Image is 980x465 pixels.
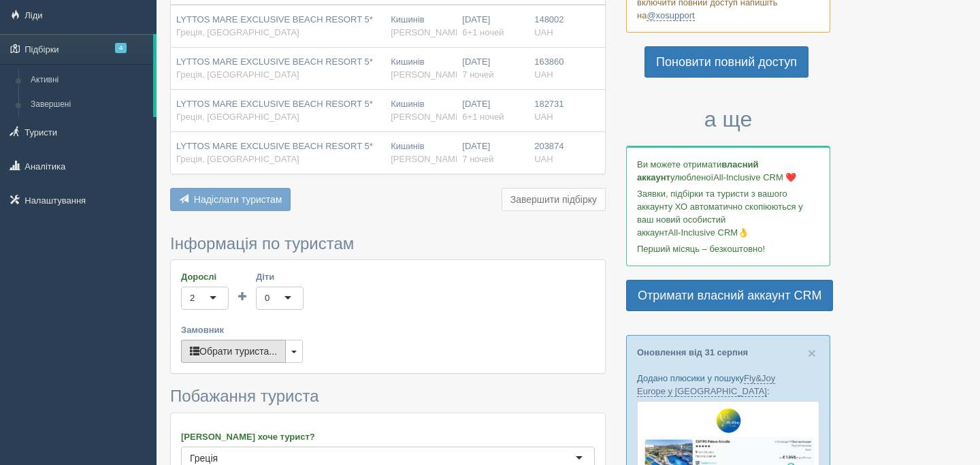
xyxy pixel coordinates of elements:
[256,270,304,283] label: Діти
[647,10,694,21] a: @xosupport
[391,98,451,123] div: Кишинів
[713,172,796,182] span: All-Inclusive CRM ❤️
[462,27,504,37] span: 6+1 ночей
[391,140,451,165] div: Кишинів
[265,291,269,305] div: 0
[626,108,830,131] h3: а ще
[462,56,523,81] div: [DATE]
[637,242,819,255] p: Перший місяць – безкоштовно!
[637,158,819,184] p: Ви можете отримати улюбленої
[181,340,286,363] button: Обрати туриста...
[391,56,451,81] div: Кишинів
[170,387,319,405] span: Побажання туриста
[24,93,153,117] a: Завершені
[637,372,819,398] p: Додано плюсики у пошуку :
[637,187,819,239] p: Заявки, підбірки та туристи з вашого аккаунту ХО автоматично скопіюються у ваш новий особистий ак...
[462,112,504,122] span: 6+1 ночей
[176,27,299,37] span: Греція, [GEOGRAPHIC_DATA]
[190,451,218,465] div: Греція
[176,69,299,80] span: Греція, [GEOGRAPHIC_DATA]
[170,235,606,253] h3: Інформація по туристам
[534,154,553,164] span: UAH
[176,154,299,164] span: Греція, [GEOGRAPHIC_DATA]
[502,188,606,211] button: Завершити підбірку
[462,69,493,80] span: 7 ночей
[534,112,553,122] span: UAH
[391,112,463,122] span: [PERSON_NAME]
[534,14,563,25] span: 148002
[626,280,833,311] a: Отримати власний аккаунт CRM
[462,154,493,164] span: 7 ночей
[181,430,595,443] label: [PERSON_NAME] хоче турист?
[534,69,553,80] span: UAH
[190,291,195,305] div: 2
[176,57,373,67] span: LYTTOS MARE EXCLUSIVE BEACH RESORT 5*
[24,68,153,93] a: Активні
[534,141,563,151] span: 203874
[644,46,808,78] a: Поновити повний доступ
[534,99,563,109] span: 182731
[534,27,553,37] span: UAH
[391,69,463,80] span: [PERSON_NAME]
[391,27,463,37] span: [PERSON_NAME]
[181,323,595,336] label: Замовник
[462,14,523,39] div: [DATE]
[462,140,523,165] div: [DATE]
[176,99,373,109] span: LYTTOS MARE EXCLUSIVE BEACH RESORT 5*
[194,194,282,205] span: Надіслати туристам
[668,227,749,238] span: All-Inclusive CRM👌
[637,347,748,357] a: Оновлення від 31 серпня
[176,112,299,122] span: Греція, [GEOGRAPHIC_DATA]
[637,159,759,182] b: власний аккаунт
[462,98,523,123] div: [DATE]
[808,346,816,360] button: Close
[170,188,291,211] button: Надіслати туристам
[391,14,451,39] div: Кишинів
[391,154,463,164] span: [PERSON_NAME]
[181,270,229,283] label: Дорослі
[176,141,373,151] span: LYTTOS MARE EXCLUSIVE BEACH RESORT 5*
[115,43,127,53] span: 4
[534,57,563,67] span: 163860
[176,14,373,25] span: LYTTOS MARE EXCLUSIVE BEACH RESORT 5*
[637,373,775,397] a: Fly&Joy Europe у [GEOGRAPHIC_DATA]
[808,345,816,361] span: ×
